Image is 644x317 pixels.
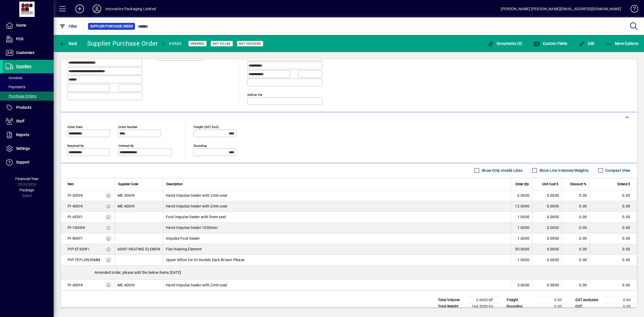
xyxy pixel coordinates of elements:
span: Extend $ [617,181,630,187]
a: POS [3,32,54,46]
mat-label: Freight (GST excl) [194,125,219,129]
span: Edit [579,41,595,46]
div: PI-1000HI [68,225,85,230]
mat-label: Rounding [194,144,207,147]
span: Support [16,160,30,164]
span: Home [16,23,26,27]
a: Support [3,156,54,169]
span: Upper teflon for HI models Dark Brown Please [166,257,244,263]
td: 0.00 [536,303,568,309]
td: ME-400HI [115,201,163,212]
a: Knowledge Base [627,1,637,19]
a: Purchase Orders [3,92,54,101]
span: Documents (0) [488,41,522,46]
td: 0.00 [590,280,637,290]
td: 0.0000 [532,190,562,201]
td: 0.0000 [532,280,562,290]
span: Hand Impulse Sealer with 2mm seal [166,282,227,288]
td: 0.00 [605,297,637,303]
a: Invoices [3,73,54,82]
td: 0.00 [590,201,637,212]
button: Filter [58,21,79,31]
td: Total Weight [435,303,467,309]
span: Financial Year [15,177,39,181]
a: Customers [3,46,54,60]
td: 0.00 [590,190,637,201]
span: POS [16,37,23,41]
td: 0.00 [590,233,637,244]
label: Show Line Volumes/Weights [538,168,588,173]
a: Home [3,19,54,32]
span: Reports [16,133,29,137]
span: Foot Impulse Sealer with 5mm seal [166,214,226,220]
span: Products [16,105,31,110]
td: 3.0000 [511,280,532,290]
td: 1.0000 [511,233,532,244]
div: PI-400HI [68,203,83,209]
td: 0.00 [590,244,637,255]
td: 0.00 [562,244,590,255]
span: Not Filled [213,42,231,45]
div: PI-400HI [68,282,83,288]
td: 600FI HEATING ELEMEN [115,244,163,255]
td: Total Volume [435,297,467,303]
span: Back [59,41,77,46]
td: 1.0000 [511,212,532,223]
span: Ordered [191,42,204,45]
span: Suppliers [16,64,31,68]
span: Hand Impulse Sealer with 2mm seal [166,203,227,209]
td: 0.00 [562,201,590,212]
td: 50.0000 [511,244,532,255]
div: #3945 [169,39,181,48]
a: Reports [3,128,54,142]
span: Item [68,181,74,187]
td: Rounding [504,303,536,309]
span: Unit Cost $ [542,181,558,187]
mat-label: Order number [118,125,138,129]
button: Back [58,39,79,48]
label: Show Only Invalid Lines [481,168,522,173]
td: 0.00 [562,190,590,201]
span: Order Qty [515,181,529,187]
div: PI-800FI [68,236,82,241]
button: Edit [577,39,596,48]
td: 0.00 [536,297,568,303]
td: 1.0000 [511,223,532,233]
div: PIP-EF600FI [68,246,89,252]
span: Flat Heating Element [166,246,202,252]
td: 1.0000 [511,255,532,265]
a: Staff [3,115,54,128]
td: GST exclusive [573,297,605,303]
span: Not Invoiced [239,42,261,45]
td: 0.0000 [532,244,562,255]
span: Staff [16,119,24,123]
span: Customers [16,50,34,55]
td: 0.00 [562,255,590,265]
button: Add [71,4,88,14]
button: Custom Fields [532,39,569,48]
td: 0.00 [590,255,637,265]
td: 0.0000 [532,223,562,233]
td: ME-400HI [115,280,163,290]
span: Package [20,188,34,192]
span: Supplier Purchase Order [90,24,133,29]
td: GST [573,303,605,309]
td: 0.00 [590,223,637,233]
span: Supplier Code [118,181,138,187]
app-page-header-button: Back [54,39,83,48]
div: [PERSON_NAME] [PERSON_NAME][EMAIL_ADDRESS][DOMAIN_NAME] [501,5,621,13]
div: Supplier Purchase Order [87,39,158,48]
span: Invoices [5,76,22,80]
span: Impulse Foot Sealer [166,236,200,241]
span: Filter [59,24,77,28]
a: Products [3,101,54,114]
td: 0.0000 [532,233,562,244]
button: Documents (0) [486,39,524,48]
span: More Options [606,41,639,46]
div: PI-300HI [68,193,83,198]
a: Settings [3,142,54,155]
div: PIP-TEFLON30MM [68,257,100,263]
span: Description [166,181,183,187]
div: Amended order, please add the below items [DATE] [61,265,637,279]
td: 6.0000 [511,190,532,201]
